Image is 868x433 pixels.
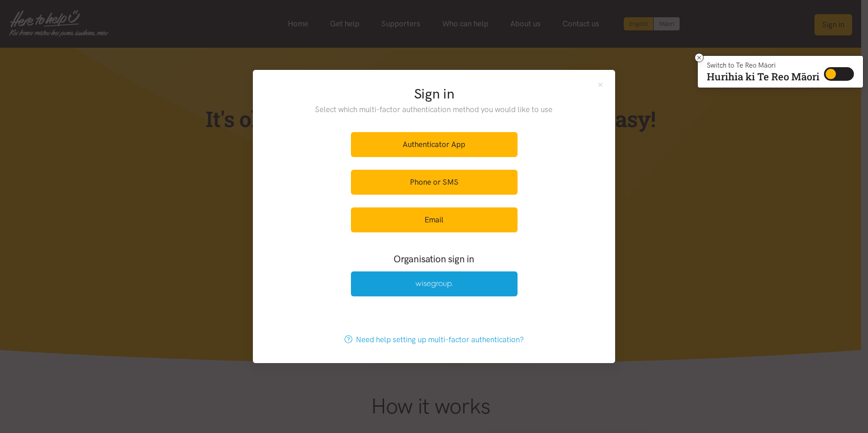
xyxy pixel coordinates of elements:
a: Authenticator App [351,132,518,157]
button: Close [597,81,604,89]
h3: Organisation sign in [326,252,542,266]
p: Select which multi-factor authentication method you would like to use [297,103,572,116]
p: Switch to Te Reo Māori [707,63,819,68]
h2: Sign in [297,84,572,103]
a: Phone or SMS [351,170,518,195]
img: Wise Group [415,280,453,288]
p: Hurihia ki Te Reo Māori [707,73,819,81]
a: Email [351,207,518,232]
a: Need help setting up multi-factor authentication? [335,327,533,352]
